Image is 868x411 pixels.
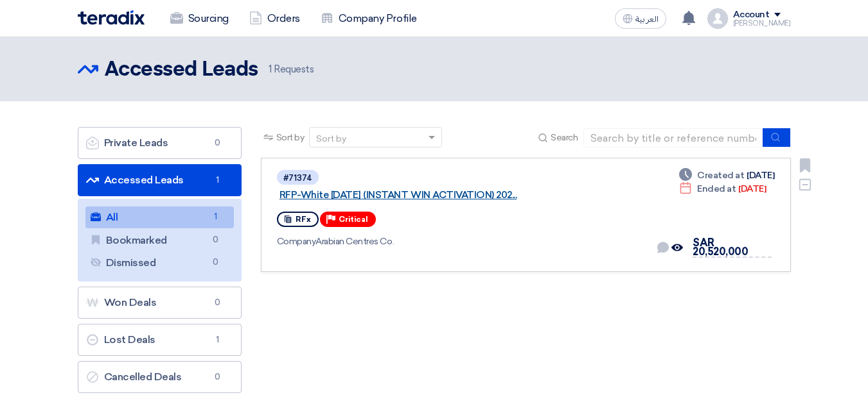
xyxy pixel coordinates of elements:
[85,230,234,251] a: Bookmarked
[78,324,242,356] a: Lost Deals1
[85,206,234,228] a: All
[160,4,239,33] a: Sourcing
[339,215,368,224] span: Critical
[733,10,770,21] div: Account
[208,233,224,247] span: 0
[269,62,314,77] span: Requests
[276,131,305,144] span: Sort by
[210,371,226,383] span: 0
[78,127,242,159] a: Private Leads0
[551,131,578,144] span: Search
[310,4,427,33] a: Company Profile
[78,164,242,196] a: Accessed Leads1
[679,182,766,196] div: [DATE]
[283,174,312,182] div: #71374
[85,252,234,274] a: Dismissed
[615,8,666,29] button: العربية
[210,296,226,309] span: 0
[210,137,226,149] span: 0
[210,333,226,346] span: 1
[208,210,224,224] span: 1
[316,132,346,146] div: Sort by
[78,287,242,319] a: Won Deals0
[697,169,744,182] span: Created at
[239,4,310,33] a: Orders
[697,182,736,196] span: Ended at
[635,15,659,24] span: العربية
[105,57,258,83] h2: Accessed Leads
[583,128,763,147] input: Search by title or reference number
[277,235,646,248] div: Arabian Centres Co.
[733,20,791,27] div: [PERSON_NAME]
[269,63,272,75] span: 1
[210,174,226,187] span: 1
[279,189,601,201] a: RFP-White [DATE] (INSTANT WIN ACTIVATION) 202...
[679,169,774,182] div: [DATE]
[277,236,316,247] span: Company
[296,215,311,224] span: RFx
[693,237,748,258] span: SAR 20,520,000
[707,8,728,29] img: profile_test.png
[208,256,224,269] span: 0
[78,10,145,25] img: Teradix logo
[78,361,242,393] a: Cancelled Deals0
